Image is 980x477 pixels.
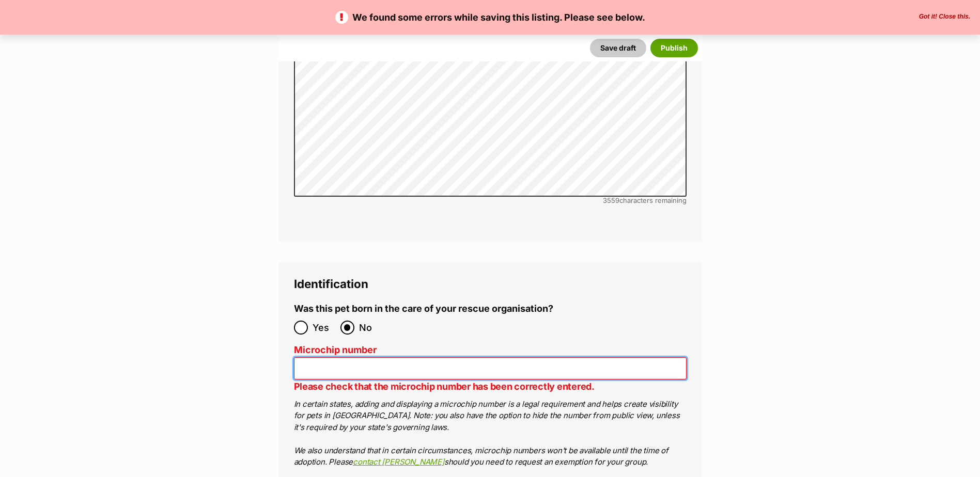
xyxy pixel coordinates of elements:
label: Microchip number [294,345,687,356]
span: 3559 [603,196,619,204]
p: We found some errors while saving this listing. Please see below. [10,10,970,24]
span: No [359,321,382,335]
p: Please check that the microchip number has been correctly entered. [294,379,687,393]
a: contact [PERSON_NAME] [353,457,444,467]
span: Identification [294,277,368,291]
div: characters remaining [294,197,687,204]
button: Publish [650,39,698,57]
button: Save draft [590,39,646,57]
span: Yes [313,321,335,335]
button: Close the banner [916,13,973,21]
label: Was this pet born in the care of your rescue organisation? [294,304,553,314]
